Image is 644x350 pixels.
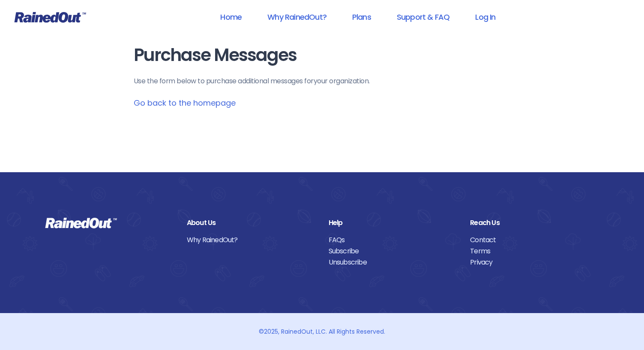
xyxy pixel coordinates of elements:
[329,257,458,268] a: Unsubscribe
[470,234,599,246] a: Contact
[256,7,338,27] a: Why RainedOut?
[341,7,382,27] a: Plans
[470,257,599,268] a: Privacy
[464,7,506,27] a: Log In
[187,234,316,246] a: Why RainedOut?
[134,76,511,86] p: Use the form below to purchase additional messages for your organization .
[187,217,316,228] div: About Us
[134,97,236,108] a: Go back to the homepage
[386,7,461,27] a: Support & FAQ
[329,234,458,246] a: FAQs
[329,246,458,257] a: Subscribe
[134,46,511,65] h1: Purchase Messages
[329,217,458,228] div: Help
[470,217,599,228] div: Reach Us
[470,246,599,257] a: Terms
[209,7,253,27] a: Home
